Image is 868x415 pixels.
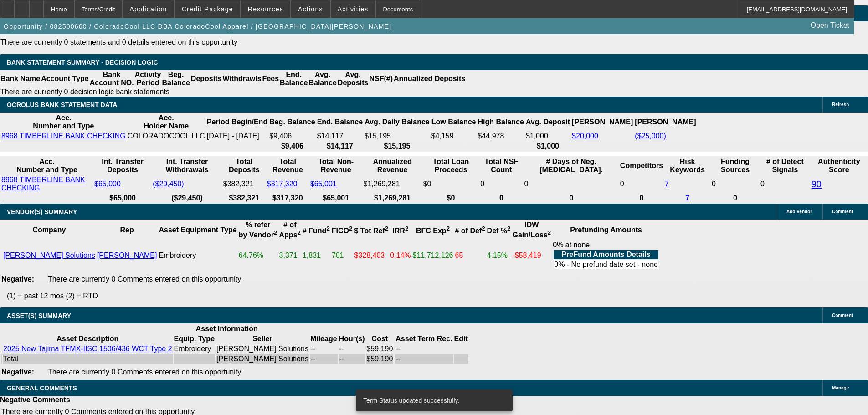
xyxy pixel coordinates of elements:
b: # of Def [455,227,485,235]
b: Seller [252,335,272,343]
b: Prefunding Amounts [570,226,642,234]
b: Asset Term Rec. [395,335,452,343]
td: [DATE] - [DATE] [206,132,268,141]
sup: 2 [507,225,510,232]
b: IRR [392,227,408,235]
th: Total Revenue [267,157,309,174]
span: There are currently 0 Comments entered on this opportunity [48,368,241,376]
th: $14,117 [317,142,363,151]
b: Cost [372,335,388,343]
sup: 2 [447,225,450,232]
th: End. Balance [317,113,363,131]
th: Total Loan Proceeds [423,157,479,174]
td: -- [310,344,338,354]
th: Activity Period [134,70,162,87]
sup: 2 [482,225,485,232]
th: $0 [423,194,479,203]
span: Credit Package [182,5,233,13]
th: Annualized Revenue [363,157,421,174]
b: % refer by Vendor [239,221,277,239]
span: OCROLUS BANK STATEMENT DATA [7,101,117,108]
td: $1,000 [525,132,570,141]
a: 7 [685,194,689,202]
a: $20,000 [572,132,598,140]
b: FICO [332,227,353,235]
th: Annualized Deposits [393,70,466,87]
a: 8968 TIMBERLINE BANK CHECKING [1,132,126,140]
th: $317,320 [267,194,309,203]
td: 701 [331,241,353,271]
td: -- [339,354,365,364]
div: $1,269,281 [363,180,421,188]
td: $59,190 [366,354,393,364]
th: [PERSON_NAME] [634,113,696,131]
span: Manage [832,385,849,390]
th: # of Detect Signals [760,157,810,174]
th: [PERSON_NAME] [571,113,633,131]
span: Opportunity / 082500660 / ColoradoCool LLC DBA ColoradoCool Apparel / [GEOGRAPHIC_DATA][PERSON_NAME] [4,23,391,30]
th: Avg. Deposit [525,113,570,131]
span: Bank Statement Summary - Decision Logic [7,59,158,66]
span: Refresh [832,102,849,107]
b: Negative: [1,275,34,283]
th: End. Balance [279,70,308,87]
td: $9,406 [269,132,315,141]
a: ($25,000) [635,132,666,140]
th: Account Type [41,70,89,87]
th: Avg. Daily Balance [364,113,430,131]
th: Authenticity Score [811,157,867,174]
td: $15,195 [364,132,430,141]
td: $14,117 [317,132,363,141]
th: Withdrawls [222,70,262,87]
td: 65 [455,241,486,271]
sup: 2 [274,229,277,236]
p: (1) = past 12 mos (2) = RTD [7,292,868,300]
th: Equip. Type [174,334,215,343]
td: [PERSON_NAME] Solutions [216,344,309,354]
div: 0% at none [553,241,659,270]
td: COLORADOCOOL LLC [127,132,205,141]
td: 4.15% [487,241,511,271]
button: Activities [331,0,375,18]
th: Acc. Number and Type [1,113,126,131]
b: # of Apps [279,221,301,239]
td: 0 [620,175,663,193]
th: Acc. Number and Type [1,157,93,174]
b: IDW Gain/Loss [512,221,551,239]
a: 7 [665,180,669,188]
td: 0% - No prefund date set - none [554,260,658,269]
th: Fees [262,70,279,87]
sup: 2 [326,225,329,232]
span: Activities [338,5,369,13]
th: $65,000 [94,194,151,203]
span: Comment [832,313,853,318]
th: Total Deposits [223,157,266,174]
td: Embroidery [158,241,237,271]
b: Company [32,226,66,234]
th: Low Balance [431,113,477,131]
span: Comment [832,209,853,214]
th: Sum of the Total NSF Count and Total Overdraft Fee Count from Ocrolus [480,157,523,174]
th: ($29,450) [152,194,222,203]
th: Beg. Balance [269,113,315,131]
b: Negative: [1,368,34,376]
button: Resources [241,0,290,18]
p: There are currently 0 statements and 0 details entered on this opportunity [0,38,506,46]
th: $15,195 [364,142,430,151]
td: 0 [711,175,759,193]
th: Deposits [190,70,222,87]
th: $1,269,281 [363,194,421,203]
th: Edit [454,334,468,343]
a: 8968 TIMBERLINE BANK CHECKING [1,176,85,192]
th: Int. Transfer Deposits [94,157,151,174]
a: [PERSON_NAME] Solutions [3,251,95,259]
td: 3,371 [279,241,301,271]
td: -$58,419 [512,241,551,271]
b: Asset Equipment Type [159,226,236,234]
th: Avg. Deposits [337,70,369,87]
sup: 2 [548,229,551,236]
td: -- [395,344,452,354]
th: 0 [620,194,663,203]
a: $65,000 [94,180,121,188]
th: Bank Account NO. [89,70,134,87]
